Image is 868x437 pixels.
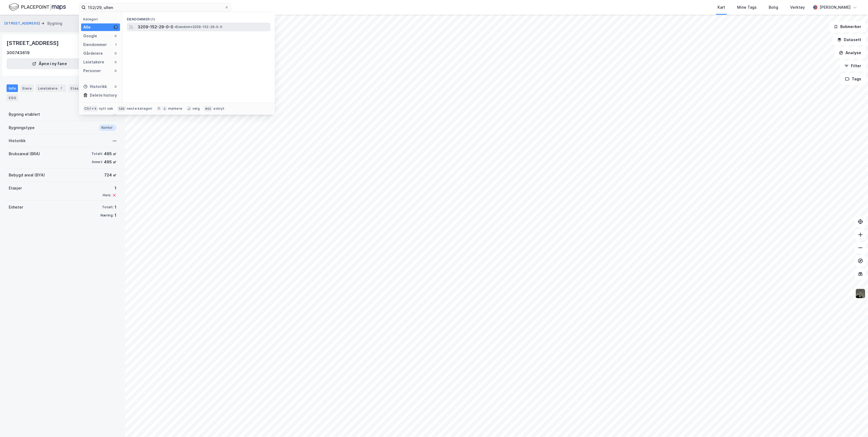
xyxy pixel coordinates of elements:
[113,137,116,144] div: —
[90,92,117,99] div: Delete history
[113,84,118,89] div: 0
[855,288,866,299] img: 9k=
[100,213,113,218] div: Næring:
[204,106,213,111] div: esc
[213,106,224,111] div: avbryt
[103,193,111,197] div: Heis:
[9,151,40,157] div: Bruksareal (BRA)
[113,60,118,64] div: 0
[820,4,851,11] div: [PERSON_NAME]
[7,39,60,47] div: [STREET_ADDRESS]
[83,33,97,39] div: Google
[113,42,118,47] div: 1
[4,21,41,26] button: [STREET_ADDRESS]
[9,124,35,131] div: Bygningstype
[7,58,93,69] button: Åpne i ny fane
[841,74,866,84] button: Tags
[104,151,116,157] div: 495 ㎡
[829,21,866,32] button: Bokmerker
[91,152,103,156] div: Totalt:
[790,4,805,11] div: Verktøy
[47,20,62,27] div: Bygning
[70,86,104,91] div: Etasjer og enheter
[102,205,113,209] div: Totalt:
[115,204,116,210] div: 1
[83,83,107,90] div: Historikk
[103,185,116,191] div: 1
[113,34,118,38] div: 0
[9,204,23,210] div: Enheter
[737,4,757,11] div: Mine Tags
[7,50,30,56] div: 300743619
[833,34,866,45] button: Datasett
[174,25,222,29] span: Eiendom • 3209-152-29-0-0
[127,106,152,111] div: neste kategori
[83,68,101,74] div: Personer
[99,106,113,111] div: nytt søk
[115,212,116,219] div: 1
[192,106,200,111] div: velg
[86,3,224,11] input: Søk på adresse, matrikkel, gårdeiere, leietakere eller personer
[7,84,18,92] div: Info
[113,69,118,73] div: 0
[36,84,66,92] div: Leietakere
[9,2,66,12] img: logo.f888ab2527a4732fd821a326f86c7f29.svg
[104,172,116,178] div: 724 ㎡
[168,106,182,111] div: markere
[83,24,91,30] div: Alle
[118,106,126,111] div: tab
[9,137,26,144] div: Historikk
[104,159,116,165] div: 495 ㎡
[834,47,866,58] button: Analyse
[9,172,45,178] div: Bebygd areal (BYA)
[92,160,103,164] div: Annet:
[83,59,104,65] div: Leietakere
[20,84,34,92] div: Eiere
[113,51,118,56] div: 0
[9,185,22,191] div: Etasjer
[841,411,868,437] iframe: Chat Widget
[83,17,120,21] div: Kategori
[113,25,118,29] div: 1
[138,24,173,30] span: 3209-152-29-0-0
[7,94,18,101] div: ESG
[83,50,103,57] div: Gårdeiere
[718,4,725,11] div: Kart
[83,106,98,111] div: Ctrl + k
[122,13,275,23] div: Eiendommer (1)
[83,41,107,48] div: Eiendommer
[840,60,866,71] button: Filter
[769,4,778,11] div: Bolig
[9,111,40,118] div: Bygning etablert
[174,25,176,29] span: •
[59,85,64,91] div: 7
